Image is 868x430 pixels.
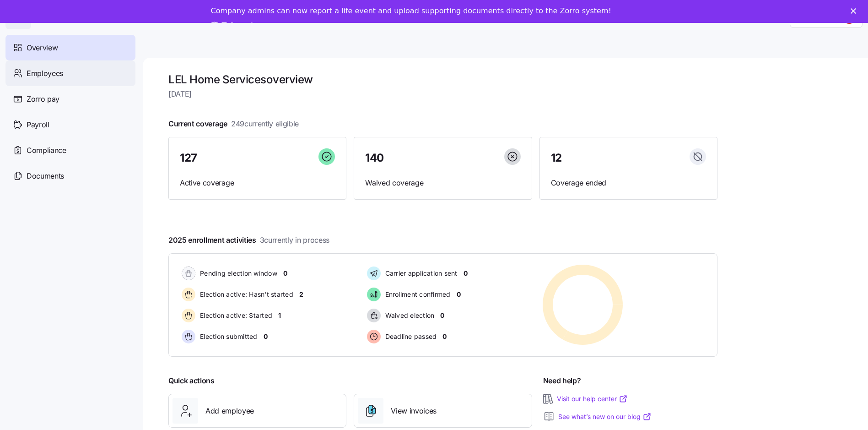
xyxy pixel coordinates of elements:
[5,86,135,112] a: Zorro pay
[27,145,66,156] span: Compliance
[197,269,277,278] span: Pending election window
[27,170,64,182] span: Documents
[180,152,197,163] span: 127
[440,311,444,320] span: 0
[260,234,329,246] span: 3 currently in process
[168,88,717,100] span: [DATE]
[278,311,281,320] span: 1
[168,118,299,130] span: Current coverage
[264,332,268,341] span: 0
[543,375,581,386] span: Need help?
[5,60,135,86] a: Employees
[851,8,860,14] div: Close
[5,163,135,189] a: Documents
[5,137,135,163] a: Compliance
[365,152,384,163] span: 140
[551,152,562,163] span: 12
[231,118,299,130] span: 249 currently eligible
[27,42,58,54] span: Overview
[168,72,717,87] h1: LEL Home Services overview
[27,93,59,105] span: Zorro pay
[180,177,335,189] span: Active coverage
[383,269,458,278] span: Carrier application sent
[168,234,329,246] span: 2025 enrollment activities
[551,177,706,189] span: Coverage ended
[197,311,272,320] span: Election active: Started
[283,269,287,278] span: 0
[391,405,437,417] span: View invoices
[558,412,652,421] a: See what’s new on our blog
[5,35,135,60] a: Overview
[365,177,520,189] span: Waived coverage
[168,375,215,386] span: Quick actions
[27,68,63,79] span: Employees
[211,6,611,16] div: Company admins can now report a life event and upload supporting documents directly to the Zorro ...
[27,119,49,131] span: Payroll
[557,394,628,403] a: Visit our help center
[299,290,303,299] span: 2
[383,311,435,320] span: Waived election
[5,112,135,137] a: Payroll
[211,21,268,31] a: Take a tour
[383,332,437,341] span: Deadline passed
[442,332,447,341] span: 0
[457,290,461,299] span: 0
[205,405,254,417] span: Add employee
[197,290,293,299] span: Election active: Hasn't started
[383,290,451,299] span: Enrollment confirmed
[197,332,258,341] span: Election submitted
[464,269,468,278] span: 0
